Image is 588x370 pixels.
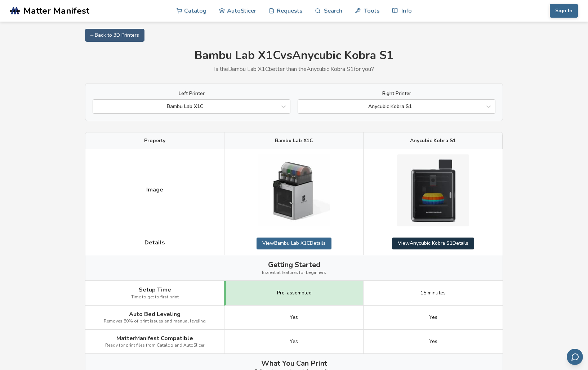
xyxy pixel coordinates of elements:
button: Send feedback via email [567,349,583,365]
span: Matter Manifest [23,6,89,16]
span: Bambu Lab X1C [275,138,313,144]
span: Property [144,138,165,144]
span: Setup Time [139,286,171,293]
label: Left Printer [93,91,290,96]
span: 15 minutes [420,290,446,296]
input: Bambu Lab X1C [97,104,98,109]
span: Yes [290,315,298,320]
span: Yes [429,339,437,344]
span: What You Can Print [261,359,327,367]
span: Auto Bed Leveling [129,311,181,317]
img: Bambu Lab X1C [258,154,330,226]
label: Right Printer [298,91,495,96]
span: Time to get to first print [131,295,179,300]
span: Essential features for beginners [262,270,326,275]
span: Ready for print files from Catalog and AutoSlicer [105,343,204,348]
p: Is the Bambu Lab X1C better than the Anycubic Kobra S1 for you? [85,66,503,72]
span: Yes [429,315,437,320]
a: ViewBambu Lab X1CDetails [257,238,331,249]
a: ← Back to 3D Printers [85,29,144,42]
span: Pre-assembled [277,290,312,296]
span: Yes [290,339,298,344]
a: ViewAnycubic Kobra S1Details [392,238,474,249]
h1: Bambu Lab X1C vs Anycubic Kobra S1 [85,49,503,62]
button: Sign In [550,4,578,18]
span: MatterManifest Compatible [116,335,193,342]
span: Details [144,239,165,246]
input: Anycubic Kobra S1 [302,104,303,109]
span: Anycubic Kobra S1 [410,138,456,144]
span: Removes 80% of print issues and manual leveling [104,319,206,324]
span: Image [146,186,163,193]
span: Getting Started [268,261,320,269]
img: Anycubic Kobra S1 [397,154,469,226]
